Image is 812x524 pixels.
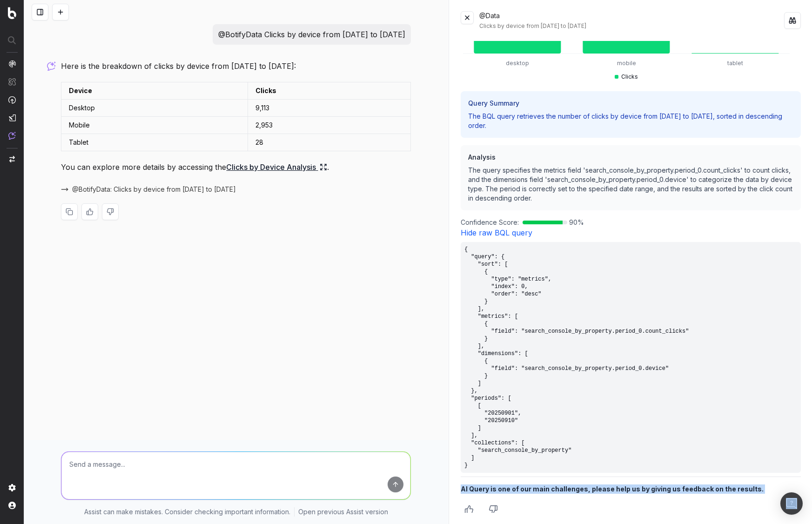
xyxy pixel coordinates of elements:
tspan: desktop [506,60,529,67]
tspan: mobile [617,60,636,67]
span: @BotifyData: Clicks by device from [DATE] to [DATE] [72,185,236,194]
td: Device [61,82,248,100]
img: Assist [8,132,16,140]
img: Botify assist logo [47,61,56,71]
div: @Data [479,11,784,30]
td: 9,113 [248,100,411,117]
p: The query specifies the metrics field 'search_console_by_property.period_0.count_clicks' to count... [468,166,793,203]
img: Intelligence [8,78,16,86]
img: My account [8,502,16,509]
td: Clicks [248,82,411,100]
img: Switch project [9,156,15,162]
img: Analytics [8,60,16,67]
button: Thumbs up [461,501,477,518]
td: 28 [248,134,411,151]
img: Setting [8,484,16,491]
p: Assist can make mistakes. Consider checking important information. [84,507,290,517]
td: 2,953 [248,117,411,134]
p: You can explore more details by accessing the . [61,161,411,174]
td: Desktop [61,100,248,117]
b: AI Query is one of our main challenges, please help us by giving us feedback on the results. [461,485,764,493]
p: The BQL query retrieves the number of clicks by device from [DATE] to [DATE], sorted in descendin... [468,112,793,130]
tspan: tablet [727,60,743,67]
a: Hide raw BQL query [461,228,532,237]
td: Tablet [61,134,248,151]
td: Mobile [61,117,248,134]
p: Here is the breakdown of clicks by device from [DATE] to [DATE]: [61,60,411,73]
img: Activation [8,96,16,104]
p: @BotifyData Clicks by device from [DATE] to [DATE] [218,28,405,41]
a: Open previous Assist version [298,507,388,517]
button: @BotifyData: Clicks by device from [DATE] to [DATE] [61,185,236,194]
div: Clicks by device from [DATE] to [DATE] [479,22,784,30]
span: 90 % [569,218,584,227]
pre: { "query": { "sort": [ { "type": "metrics", "index": 0, "order": "desc" } ], "metrics": [ { "fiel... [461,242,801,473]
img: Botify logo [8,7,16,19]
img: Studio [8,114,16,121]
span: Clicks [621,73,638,81]
h3: Analysis [468,153,793,162]
span: Confidence Score: [461,218,519,227]
button: Thumbs down [485,501,502,518]
h3: Query Summary [468,99,793,108]
a: Clicks by Device Analysis [226,161,327,174]
div: Open Intercom Messenger [780,492,803,515]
